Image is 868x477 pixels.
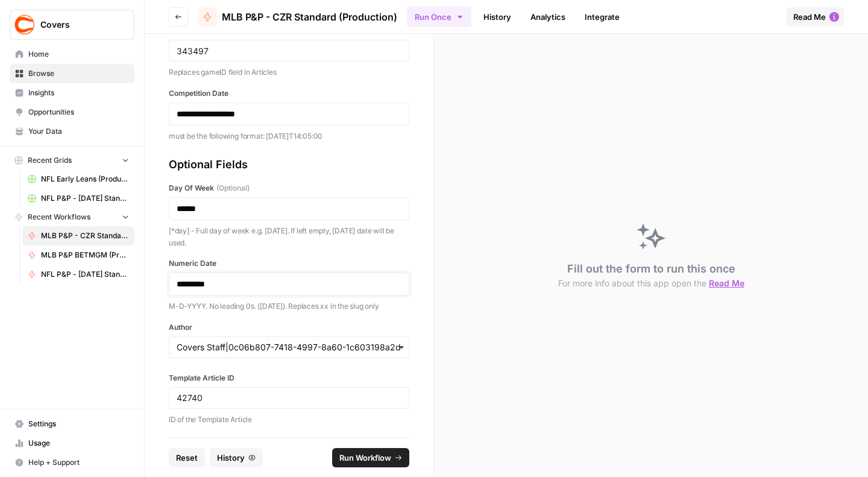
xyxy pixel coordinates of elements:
label: Author [169,322,409,333]
a: NFL P&P - [DATE] Standard (Production) [22,265,134,284]
a: Integrate [577,7,627,27]
span: Your Data [28,126,129,137]
div: Optional Fields [169,156,409,173]
input: Covers Staff|0c06b807-7418-4997-8a60-1c603198a2db [177,341,401,353]
a: Analytics [523,7,573,27]
span: Browse [28,68,129,79]
p: must be the following format: [DATE]T14:05:00 [169,130,409,142]
label: Template Article ID [169,373,409,384]
span: MLB P&P BETMGM (Production) [41,250,129,261]
a: Your Data [10,122,134,141]
div: Fill out the form to run this once [558,261,744,289]
label: Day Of Week [169,183,409,194]
button: Reset [169,448,205,467]
a: MLB P&P - CZR Standard (Production) [198,7,397,27]
span: NFL P&P - [DATE] Standard (Production) [41,269,129,280]
span: Run Workflow [339,452,391,464]
span: (Optional) [216,183,250,194]
a: NFL P&P - [DATE] Standard (Production) Grid [22,189,134,208]
span: NFL Early Leans (Production) Grid [41,174,129,185]
span: Reset [176,452,198,464]
a: History [476,7,518,27]
a: Opportunities [10,103,134,122]
a: Home [10,45,134,64]
button: Run Once [407,7,471,27]
a: Insights [10,83,134,103]
span: Home [28,49,129,60]
label: Competition Date [169,88,409,99]
button: Recent Workflows [10,208,134,226]
p: [*day] - Full day of week e.g. [DATE]. If left empty, [DATE] date will be used. [169,225,409,248]
span: Recent Workflows [28,212,90,223]
a: MLB P&P - CZR Standard (Production) [22,226,134,245]
span: Opportunities [28,107,129,118]
a: Browse [10,64,134,83]
span: Read Me [709,278,744,288]
span: MLB P&P - CZR Standard (Production) [222,10,397,24]
span: NFL P&P - [DATE] Standard (Production) Grid [41,193,129,204]
img: Covers Logo [14,14,36,36]
span: Recent Grids [28,155,72,166]
button: Read Me [786,7,844,27]
span: Usage [28,438,129,449]
a: Settings [10,414,134,434]
p: ID of the Template Article [169,414,409,426]
span: Covers [40,19,113,31]
label: Numeric Date [169,258,409,269]
span: MLB P&P - CZR Standard (Production) [41,230,129,241]
span: History [217,452,245,464]
button: Recent Grids [10,151,134,169]
button: History [210,448,263,467]
button: Workspace: Covers [10,10,134,40]
span: Settings [28,419,129,429]
span: Read Me [793,11,826,23]
a: Usage [10,434,134,453]
p: M-D-YYYY. No leading 0s. ([DATE]). Replaces xx in the slug only [169,300,409,312]
input: 42740 [177,393,401,403]
button: Run Workflow [332,448,409,467]
span: Help + Support [28,457,129,468]
button: For more info about this app open the Read Me [558,277,744,289]
a: NFL Early Leans (Production) Grid [22,169,134,189]
a: MLB P&P BETMGM (Production) [22,245,134,265]
p: Replaces gameID field in Articles [169,66,409,78]
span: Insights [28,87,129,98]
button: Help + Support [10,453,134,472]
